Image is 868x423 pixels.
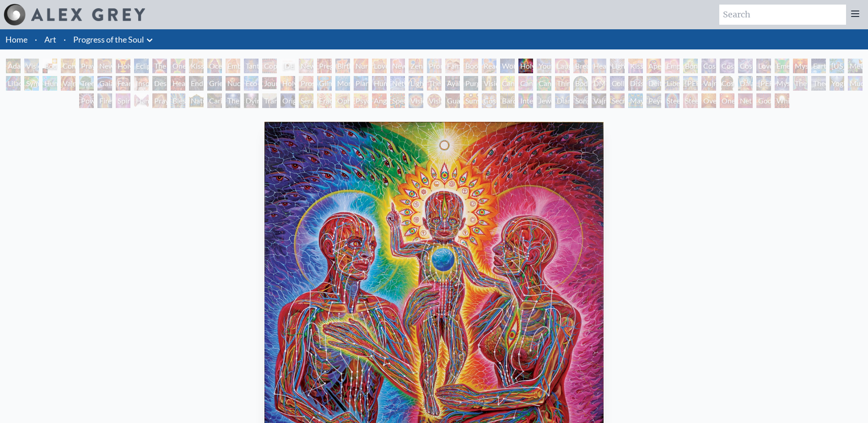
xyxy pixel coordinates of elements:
div: Contemplation [61,59,75,73]
li: · [31,29,41,49]
div: Humming Bird [43,76,57,91]
div: Body/Mind as a Vibratory Field of Energy [573,76,588,91]
div: Psychomicrograph of a Fractal Paisley Cherub Feather Tip [354,93,368,108]
div: Love Circuit [372,59,387,73]
div: Bardo Being [500,93,515,108]
div: Body, Mind, Spirit [43,59,57,73]
div: Wonder [500,59,515,73]
div: Caring [207,93,222,108]
div: Glimpsing the Empyrean [317,76,332,91]
div: Tantra [244,59,259,73]
div: Godself [756,93,771,108]
div: Cannabis Sutra [518,76,533,91]
div: Third Eye Tears of Joy [555,76,570,91]
div: Networks [390,76,405,91]
a: Home [5,34,27,44]
div: New Man New Woman [97,59,112,73]
div: One Taste [171,59,185,73]
div: Vision Crystal [409,93,423,108]
div: Angel Skin [372,93,387,108]
div: Vajra Guru [701,76,716,91]
div: Monochord [335,76,350,91]
div: Liberation Through Seeing [665,76,679,91]
div: [PERSON_NAME] [683,76,698,91]
div: Blessing Hand [171,93,185,108]
div: Tree & Person [79,76,94,91]
div: Cosmic Creativity [701,59,716,73]
div: Ophanic Eyelash [335,93,350,108]
div: [PERSON_NAME] [756,76,771,91]
div: Dalai Lama [738,76,753,91]
div: Theologue [811,76,826,91]
div: Vision Tree [482,76,496,91]
div: New Family [390,59,405,73]
div: Praying Hands [152,93,167,108]
div: Original Face [280,93,295,108]
div: The Seer [793,76,808,91]
div: Mayan Being [628,93,643,108]
div: Embracing [226,59,240,73]
div: Net of Being [738,93,753,108]
div: Love is a Cosmic Force [756,59,771,73]
div: Promise [427,59,442,73]
div: Despair [152,76,167,91]
div: Nuclear Crucifixion [226,76,240,91]
div: Oversoul [701,93,716,108]
div: Spirit Animates the Flesh [116,93,130,108]
div: [US_STATE] Song [830,59,844,73]
div: Cosmic Elf [482,93,496,108]
div: Aperture [647,59,661,73]
div: Headache [171,76,185,91]
div: Planetary Prayers [354,76,368,91]
div: Newborn [299,59,313,73]
div: Firewalking [97,93,112,108]
div: Guardian of Infinite Vision [445,93,460,108]
div: Hands that See [134,93,149,108]
div: Steeplehead 2 [683,93,698,108]
div: Eclipse [134,59,149,73]
div: Eco-Atlas [244,76,259,91]
div: Lightweaver [610,59,625,73]
div: Breathing [573,59,588,73]
div: Dissectional Art for Tool's Lateralus CD [628,76,643,91]
div: Ocean of Love Bliss [207,59,222,73]
div: DMT - The Spirit Molecule [592,76,606,91]
div: Reading [482,59,496,73]
div: One [720,93,734,108]
div: Mystic Eye [775,76,789,91]
div: Cannabacchus [537,76,551,91]
div: Emerald Grail [775,59,789,73]
div: Collective Vision [610,76,625,91]
div: Sunyata [464,93,478,108]
div: Healing [592,59,606,73]
div: Vision Crystal Tondo [427,93,442,108]
div: The Soul Finds It's Way [226,93,240,108]
a: Progress of the Soul [73,33,144,46]
div: Endarkenment [189,76,204,91]
div: Cosmic [DEMOGRAPHIC_DATA] [720,76,734,91]
div: Lilacs [6,76,21,91]
div: Holy Grail [116,59,130,73]
div: Cannabis Mudra [500,76,515,91]
div: Dying [244,93,259,108]
div: Transfiguration [262,93,277,108]
div: The Shulgins and their Alchemical Angels [427,76,442,91]
div: Fear [116,76,130,91]
div: Vajra Being [592,93,606,108]
div: Holy Fire [280,76,295,91]
div: Earth Energies [811,59,826,73]
div: Bond [683,59,698,73]
div: Fractal Eyes [317,93,332,108]
div: Boo-boo [464,59,478,73]
div: Gaia [97,76,112,91]
div: White Light [775,93,789,108]
div: Mudra [848,76,863,91]
div: Symbiosis: Gall Wasp & Oak Tree [24,76,39,91]
div: Yogi & the Möbius Sphere [830,76,844,91]
div: Family [445,59,460,73]
div: Power to the Peaceful [79,93,94,108]
div: Praying [79,59,94,73]
div: Deities & Demons Drinking from the Milky Pool [647,76,661,91]
div: Adam & Eve [6,59,21,73]
div: Holy Family [518,59,533,73]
